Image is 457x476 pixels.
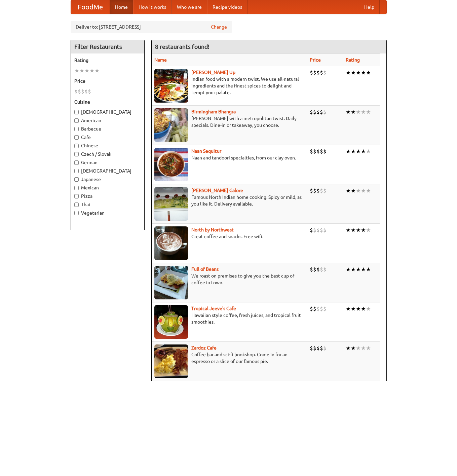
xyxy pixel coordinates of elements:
li: $ [310,69,313,76]
img: jeeves.jpg [154,305,188,339]
a: Home [110,0,133,14]
a: Change [211,24,227,30]
li: $ [323,344,327,352]
input: Vegetarian [74,211,79,215]
li: $ [320,108,323,116]
h5: Price [74,78,141,84]
li: $ [316,187,320,194]
a: [PERSON_NAME] Up [191,70,235,75]
li: ★ [351,266,356,273]
li: $ [313,69,316,76]
li: $ [316,305,320,313]
a: Help [359,0,380,14]
li: $ [323,148,327,155]
li: $ [316,266,320,273]
li: $ [310,344,313,352]
input: Czech / Slovak [74,152,79,156]
a: Full of Beans [191,266,219,272]
label: Pizza [74,193,141,199]
label: Cafe [74,134,141,141]
li: $ [310,148,313,155]
li: ★ [351,187,356,194]
li: $ [323,69,327,76]
p: Indian food with a modern twist. We use all-natural ingredients and the finest spices to delight ... [154,76,305,96]
li: $ [320,226,323,234]
li: $ [320,305,323,313]
label: German [74,159,141,166]
input: [DEMOGRAPHIC_DATA] [74,110,79,114]
li: $ [88,88,91,95]
li: ★ [356,69,361,76]
li: $ [310,305,313,313]
a: Price [310,57,321,63]
li: ★ [356,148,361,155]
a: Birmingham Bhangra [191,109,236,114]
label: Barbecue [74,125,141,132]
img: beans.jpg [154,266,188,299]
a: Who we are [172,0,207,14]
li: $ [316,69,320,76]
img: naansequitur.jpg [154,148,188,181]
li: ★ [351,226,356,234]
li: ★ [346,266,351,273]
li: $ [323,187,327,194]
li: $ [316,108,320,116]
label: Chinese [74,142,141,149]
li: $ [323,108,327,116]
input: Cafe [74,135,79,140]
li: $ [313,187,316,194]
a: How it works [133,0,172,14]
input: Mexican [74,186,79,190]
li: $ [313,305,316,313]
li: ★ [89,67,94,74]
li: $ [313,108,316,116]
h5: Rating [74,57,141,64]
li: $ [310,187,313,194]
input: Pizza [74,194,79,198]
li: ★ [79,67,84,74]
li: ★ [356,187,361,194]
li: ★ [351,305,356,313]
a: Naan Sequitur [191,148,221,154]
li: ★ [356,344,361,352]
p: Hawaiian style coffee, fresh juices, and tropical fruit smoothies. [154,312,305,325]
p: We roast on premises to give you the best cup of coffee in town. [154,272,305,286]
li: $ [323,305,327,313]
li: $ [313,344,316,352]
label: Mexican [74,184,141,191]
a: Recipe videos [207,0,247,14]
a: North by Northwest [191,227,234,232]
li: ★ [346,187,351,194]
li: ★ [346,305,351,313]
input: Barbecue [74,127,79,131]
li: ★ [366,108,371,116]
li: $ [323,266,327,273]
li: $ [313,148,316,155]
li: ★ [366,305,371,313]
label: Thai [74,201,141,208]
li: ★ [361,344,366,352]
li: ★ [346,226,351,234]
li: ★ [366,187,371,194]
b: Zardoz Cafe [191,345,217,351]
li: ★ [94,67,100,74]
li: ★ [356,108,361,116]
p: Coffee bar and sci-fi bookshop. Come in for an espresso or a slice of our famous pie. [154,351,305,365]
li: ★ [366,266,371,273]
li: ★ [351,69,356,76]
li: ★ [356,305,361,313]
li: ★ [351,108,356,116]
li: ★ [346,69,351,76]
input: Thai [74,203,79,207]
li: ★ [366,69,371,76]
li: ★ [84,67,89,74]
img: zardoz.jpg [154,344,188,378]
li: ★ [361,69,366,76]
li: ★ [361,266,366,273]
li: $ [310,108,313,116]
input: [DEMOGRAPHIC_DATA] [74,169,79,173]
li: $ [316,226,320,234]
p: Great coffee and snacks. Free wifi. [154,233,305,240]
